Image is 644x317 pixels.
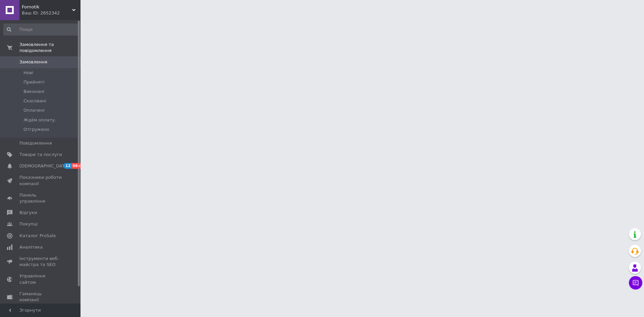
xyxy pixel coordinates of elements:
[23,79,44,85] span: Прийняті
[23,98,46,104] span: Скасовані
[19,210,37,216] span: Відгуки
[71,163,83,169] span: 99+
[19,221,38,227] span: Покупці
[19,256,62,268] span: Інструменти веб-майстра та SEO
[19,152,62,158] span: Товари та послуги
[19,140,52,146] span: Повідомлення
[23,70,33,76] span: Нові
[22,10,80,16] div: Ваш ID: 2652342
[19,174,62,187] span: Показники роботи компанії
[64,163,71,169] span: 12
[23,117,56,123] span: Ждём оплату.
[19,192,62,204] span: Панель управління
[19,273,62,285] span: Управління сайтом
[19,233,56,239] span: Каталог ProSale
[629,276,642,289] button: Чат з покупцем
[3,23,79,36] input: Пошук
[19,163,69,169] span: [DEMOGRAPHIC_DATA]
[19,244,43,250] span: Аналітика
[23,89,44,95] span: Виконані
[19,42,80,54] span: Замовлення та повідомлення
[23,126,49,133] span: Отгружено
[19,59,47,65] span: Замовлення
[19,291,62,303] span: Гаманець компанії
[22,4,72,10] span: Fornotik
[23,107,45,113] span: Оплачені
